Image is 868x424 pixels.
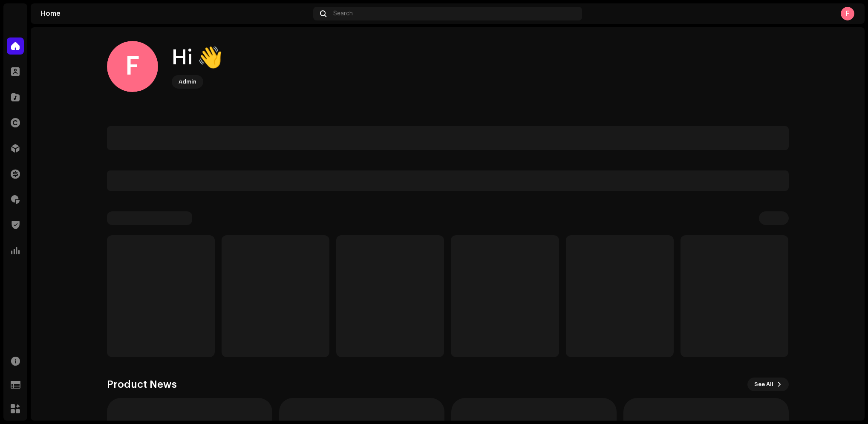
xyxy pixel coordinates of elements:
[179,77,196,87] div: Admin
[107,41,158,92] div: F
[172,44,223,72] div: Hi 👋
[41,10,310,17] div: Home
[747,378,789,391] button: See All
[841,7,854,20] div: F
[107,378,177,391] h3: Product News
[333,10,353,17] span: Search
[754,376,773,393] span: See All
